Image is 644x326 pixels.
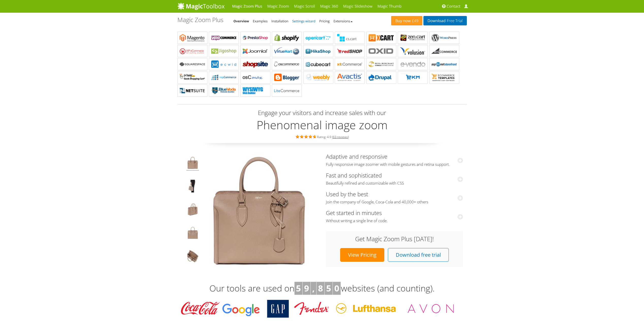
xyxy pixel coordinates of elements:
[432,47,457,55] b: Magic Zoom Plus for Bigcommerce
[369,34,394,42] b: Magic Zoom Plus for X-Cart
[326,181,463,186] span: Beautifully refined and customizable with CSS
[180,74,205,81] b: Magic Zoom Plus for GoDaddy Shopping Cart
[177,2,225,10] img: MagicToolbox.com - Image tools for your website
[177,32,207,44] a: Magic Zoom Plus for Magento
[240,58,270,70] a: Magic Zoom Plus for ShopSite
[234,19,249,23] a: Overview
[177,300,459,318] img: Magic Toolbox Customers
[335,45,365,57] a: Magic Zoom Plus for redSHOP
[177,85,207,97] a: Magic Zoom Plus for NetSuite
[243,74,268,81] b: Magic Zoom Plus for osCMax
[177,134,467,139] div: Rating: 4.9 ( )
[274,87,300,94] b: Magic Zoom Plus for LiteCommerce
[306,60,331,68] b: Magic Zoom Plus for CubeCart
[186,203,199,217] img: jQuery image zoom example
[177,71,207,84] a: Magic Zoom Plus for GoDaddy Shopping Cart
[334,282,339,294] b: 0
[337,74,362,81] b: Magic Zoom Plus for Avactis
[240,85,270,97] a: Magic Zoom Plus for WYSIWYG
[180,34,205,42] b: Magic Zoom Plus for Magento
[398,32,428,44] a: Magic Zoom Plus for Zen Cart
[209,85,239,97] a: Magic Zoom Plus for BlueVoda
[186,180,199,194] img: JavaScript image zoom example
[211,74,237,81] b: Magic Zoom Plus for nopCommerce
[326,190,463,205] a: Used by the bestJoin the company of Google, Coca-Cola and 40,000+ others
[423,16,467,25] a: DownloadFree Trial
[272,71,302,84] a: Magic Zoom Plus for Blogger
[432,74,457,81] b: Magic Zoom Plus for ecommerce Templates
[432,60,457,68] b: Magic Zoom Plus for AspDotNetStorefront
[337,60,362,68] b: Magic Zoom Plus for xt:Commerce
[331,236,458,242] h3: Get Magic Zoom Plus [DATE]!
[209,71,239,84] a: Magic Zoom Plus for nopCommerce
[304,282,309,294] b: 9
[398,71,428,84] a: Magic Zoom Plus for EKM
[209,32,239,44] a: Magic Zoom Plus for WooCommerce
[326,209,463,223] a: Get started in minutesWithout writing a single line of code.
[398,45,428,57] a: Magic Zoom Plus for Volusion
[369,47,394,55] b: Magic Zoom Plus for OXID
[326,162,463,167] span: Fully responsive image zoomer with mobile gestures and retina support.
[292,19,316,23] a: Settings wizard
[303,32,333,44] a: Magic Zoom Plus for OpenCart
[253,19,268,23] a: Examples
[306,74,331,81] b: Magic Zoom Plus for Weebly
[211,87,237,94] b: Magic Zoom Plus for BlueVoda
[306,47,331,55] b: Magic Zoom Plus for HikaShop
[243,60,268,68] b: Magic Zoom Plus for ShopSite
[340,248,384,262] a: View Pricing
[272,32,302,44] a: Magic Zoom Plus for Shopify
[334,19,353,23] a: Extensions
[366,45,396,57] a: Magic Zoom Plus for OXID
[209,58,239,70] a: Magic Zoom Plus for ECWID
[337,34,362,42] b: Magic Zoom Plus for CS-Cart
[240,32,270,44] a: Magic Zoom Plus for PrestaShop
[318,282,323,294] b: 8
[429,32,459,44] a: Magic Zoom Plus for WordPress
[211,34,237,42] b: Magic Zoom Plus for WooCommerce
[400,34,425,42] b: Magic Zoom Plus for Zen Cart
[186,250,199,264] img: JavaScript zoom tool example
[177,45,207,57] a: Magic Zoom Plus for WP e-Commerce
[180,60,205,68] b: Magic Zoom Plus for Squarespace
[243,34,268,42] b: Magic Zoom Plus for PrestaShop
[240,71,270,84] a: Magic Zoom Plus for osCMax
[272,85,302,97] a: Magic Zoom Plus for LiteCommerce
[335,58,365,70] a: Magic Zoom Plus for xt:Commerce
[335,71,365,84] a: Magic Zoom Plus for Avactis
[186,156,199,171] img: Product image zoom example
[202,153,316,268] img: Magic Zoom Plus Demo
[179,109,466,116] h3: Engage your visitors and increase sales with our
[366,58,396,70] a: Magic Zoom Plus for Miva Merchant
[388,248,449,262] a: Download free trial
[400,60,425,68] b: Magic Zoom Plus for e-vendo
[326,153,463,167] a: Adaptive and responsiveFully responsive image zoomer with mobile gestures and retina support.
[272,58,302,70] a: Magic Zoom Plus for osCommerce
[209,45,239,57] a: Magic Zoom Plus for Jigoshop
[398,58,428,70] a: Magic Zoom Plus for e-vendo
[447,4,460,9] span: Contact
[319,19,330,23] a: Pricing
[180,47,205,55] b: Magic Zoom Plus for WP e-Commerce
[326,200,463,205] span: Join the company of Google, Coca-Cola and 40,000+ others
[391,16,422,25] a: Buy now£49
[432,34,457,42] b: Magic Zoom Plus for WordPress
[429,45,459,57] a: Magic Zoom Plus for Bigcommerce
[211,60,237,68] b: Magic Zoom Plus for ECWID
[400,47,425,55] b: Magic Zoom Plus for Volusion
[177,17,223,23] h1: Magic Zoom Plus
[274,47,300,55] b: Magic Zoom Plus for VirtueMart
[272,45,302,57] a: Magic Zoom Plus for VirtueMart
[369,74,394,81] b: Magic Zoom Plus for Drupal
[335,32,365,44] a: Magic Zoom Plus for CS-Cart
[303,58,333,70] a: Magic Zoom Plus for CubeCart
[366,32,396,44] a: Magic Zoom Plus for X-Cart
[445,19,463,23] span: Free Trial
[326,282,331,294] b: 5
[303,45,333,57] a: Magic Zoom Plus for HikaShop
[296,282,301,294] b: 5
[337,47,362,55] b: Magic Zoom Plus for redSHOP
[400,74,425,81] b: Magic Zoom Plus for EKM
[177,58,207,70] a: Magic Zoom Plus for Squarespace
